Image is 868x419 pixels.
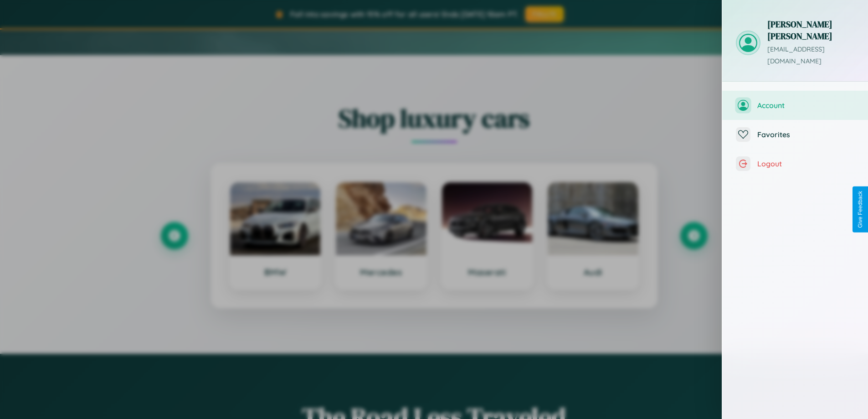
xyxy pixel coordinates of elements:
h3: [PERSON_NAME] [PERSON_NAME] [767,18,854,42]
button: Favorites [722,120,868,149]
button: Logout [722,149,868,178]
button: Account [722,91,868,120]
span: Logout [757,159,854,168]
p: [EMAIL_ADDRESS][DOMAIN_NAME] [767,44,854,67]
div: Give Feedback [857,191,863,228]
span: Account [757,101,854,110]
span: Favorites [757,130,854,139]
